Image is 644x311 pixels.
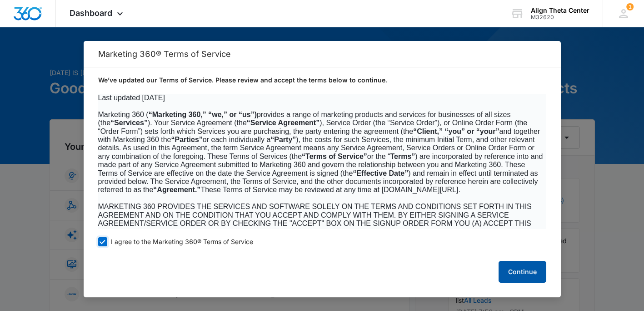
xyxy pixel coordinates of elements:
b: “Services” [110,119,148,127]
b: “Service Agreement” [247,119,320,127]
button: Continue [499,261,546,283]
b: “Effective Date” [353,169,408,177]
b: “Party” [270,136,296,143]
b: “Marketing 360,” “we,” or “us”) [149,111,257,118]
span: 1 [626,3,634,10]
span: Last updated [DATE] [98,94,165,102]
span: MARKETING 360 PROVIDES THE SERVICES AND SOFTWARE SOLELY ON THE TERMS AND CONDITIONS SET FORTH IN ... [98,203,543,269]
b: “Parties” [171,136,202,143]
span: Marketing 360 ( provides a range of marketing products and services for businesses of all sizes (... [98,111,543,194]
div: notifications count [626,3,634,10]
p: We’ve updated our Terms of Service. Please review and accept the terms below to continue. [98,76,546,85]
b: “Client,” “you” or “your” [413,127,499,135]
h2: Marketing 360® Terms of Service [98,49,546,59]
b: “Terms of Service” [302,153,367,160]
b: Terms” [390,153,415,160]
span: Dashboard [70,8,112,18]
div: account id [531,14,589,20]
span: I agree to the Marketing 360® Terms of Service [111,238,253,246]
b: “Agreement.” [153,186,200,194]
div: account name [531,7,589,14]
